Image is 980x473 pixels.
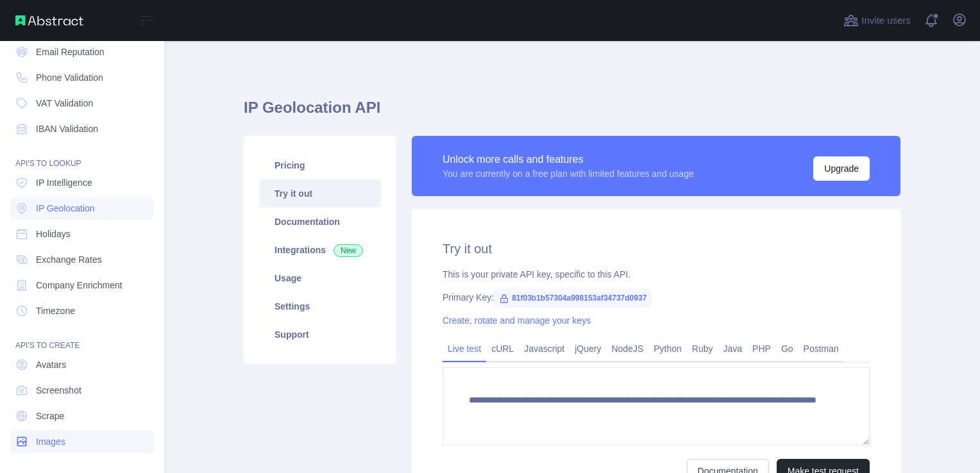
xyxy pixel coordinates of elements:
[259,236,381,264] a: Integrations New
[36,358,66,371] span: Avatars
[259,292,381,320] a: Settings
[36,202,95,215] span: IP Geolocation
[443,167,694,180] div: You are currently on a free plan with limited features and usage
[244,97,900,128] h1: IP Geolocation API
[10,92,154,115] a: VAT Validation
[10,404,154,427] a: Scrape
[259,151,381,179] a: Pricing
[10,353,154,376] a: Avatars
[36,384,81,397] span: Screenshot
[15,15,83,26] img: Abstract API
[36,279,122,292] span: Company Enrichment
[10,117,154,140] a: IBAN Validation
[10,430,154,453] a: Images
[443,338,486,359] a: Live test
[36,46,105,58] span: Email Reputation
[36,410,64,422] span: Scrape
[10,222,154,245] a: Holidays
[798,338,844,359] a: Postman
[36,304,75,317] span: Timezone
[606,338,648,359] a: NodeJS
[861,13,911,28] span: Invite users
[747,338,776,359] a: PHP
[10,274,154,297] a: Company Enrichment
[813,156,870,181] button: Upgrade
[10,197,154,220] a: IP Geolocation
[10,248,154,271] a: Exchange Rates
[443,240,870,258] h2: Try it out
[36,228,71,240] span: Holidays
[36,71,103,84] span: Phone Validation
[10,325,154,351] div: API'S TO CREATE
[10,66,154,89] a: Phone Validation
[443,291,870,304] div: Primary Key:
[259,208,381,236] a: Documentation
[10,40,154,63] a: Email Reputation
[687,338,718,359] a: Ruby
[841,10,913,31] button: Invite users
[776,338,798,359] a: Go
[10,143,154,169] div: API'S TO LOOKUP
[259,264,381,292] a: Usage
[259,320,381,349] a: Support
[334,244,363,257] span: New
[648,338,687,359] a: Python
[443,152,694,167] div: Unlock more calls and features
[570,338,606,359] a: jQuery
[36,176,92,189] span: IP Intelligence
[36,253,102,266] span: Exchange Rates
[36,122,98,135] span: IBAN Validation
[36,435,65,448] span: Images
[486,338,519,359] a: cURL
[443,268,870,281] div: This is your private API key, specific to this API.
[10,171,154,194] a: IP Intelligence
[259,179,381,208] a: Try it out
[443,315,591,326] a: Create, rotate and manage your keys
[494,288,652,308] span: 81f03b1b57304a998153af34737d0937
[10,299,154,322] a: Timezone
[718,338,748,359] a: Java
[10,379,154,402] a: Screenshot
[36,97,93,110] span: VAT Validation
[519,338,570,359] a: Javascript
